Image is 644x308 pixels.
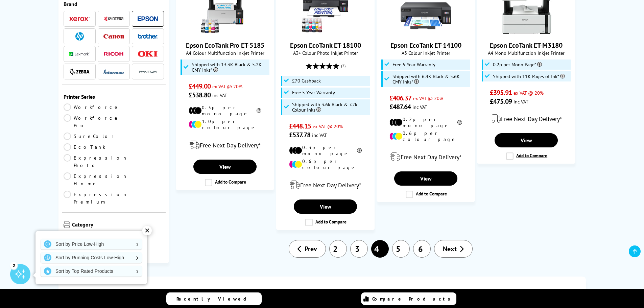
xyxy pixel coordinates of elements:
span: £487.64 [389,102,411,111]
img: Ricoh [103,52,124,56]
a: View [294,199,357,214]
img: Intermec [103,69,124,74]
a: Prev [289,240,326,258]
span: Shipped with 6.4K Black & 5.6K CMY Inks* [392,74,469,85]
a: View [193,160,256,174]
a: Epson [138,15,158,23]
a: Xerox [69,15,90,23]
img: Pantum [138,68,158,76]
a: View [394,171,457,186]
li: 0.3p per mono page [189,104,261,117]
span: £395.91 [490,88,512,97]
a: Expression Premium [64,191,128,206]
div: ✕ [142,226,152,235]
span: A3+ Colour Photo Inkjet Printer [280,50,371,56]
li: 0.2p per mono page [389,116,462,128]
span: Printer Series [64,93,164,100]
span: inc VAT [412,104,427,110]
span: inc VAT [312,132,327,138]
a: Expression Home [64,172,128,187]
span: Compare Products [372,296,454,302]
a: Workforce Pro [64,114,120,129]
span: £537.78 [289,131,310,139]
img: Zebra [69,68,90,75]
a: 5 [392,240,410,258]
a: 6 [413,240,431,258]
a: Epson EcoTank Pro ET-5185 [200,29,251,35]
img: Xerox [69,17,90,21]
span: Brand [64,1,164,7]
span: £449.00 [189,82,211,91]
span: Category [72,221,164,229]
a: Expression Photo [64,154,128,169]
div: modal_delivery [280,175,371,194]
span: £475.09 [490,97,512,106]
div: modal_delivery [380,147,471,166]
span: ex VAT @ 20% [212,83,242,90]
img: OKI [138,51,158,57]
a: OKI [138,50,158,58]
a: Epson EcoTank ET-14100 [401,29,451,35]
a: Next [434,240,473,258]
a: Sort by Price Low-High [41,239,142,250]
span: ex VAT @ 20% [413,95,443,101]
a: HP [69,32,90,41]
a: Compare Products [361,292,456,305]
span: inc VAT [514,98,528,105]
a: Intermec [103,67,124,76]
a: 2 [329,240,347,258]
span: inc VAT [212,92,227,98]
span: £70 Cashback [292,78,321,84]
label: Add to Compare [305,219,347,226]
span: Shipped with 3.6k Black & 7.2k Colour Inks [292,102,368,113]
a: Sort by Running Costs Low-High [41,252,142,263]
img: Brother [138,34,158,39]
span: Shipped with 11K Pages of Ink* [493,74,565,79]
a: Kyocera [103,15,124,23]
img: Kyocera [103,16,124,21]
a: Epson EcoTank ET-18100 [300,29,351,35]
span: A4 Mono Multifunction Inkjet Printer [481,50,572,56]
span: Free 5 Year Warranty [392,62,435,67]
div: modal_delivery [481,109,572,128]
img: HP [75,32,84,41]
a: Epson EcoTank ET-18100 [290,41,361,50]
a: Epson EcoTank Pro ET-5185 [186,41,264,50]
a: Epson EcoTank ET-M3180 [490,41,563,50]
span: Next [443,244,457,253]
a: Ricoh [103,50,124,58]
span: £406.37 [389,94,411,102]
li: 1.0p per colour page [189,118,261,131]
a: Zebra [69,67,90,76]
div: modal_delivery [180,136,270,155]
div: 2 [10,262,18,269]
a: Lexmark [69,50,90,58]
label: Add to Compare [406,191,447,198]
img: Canon [103,34,124,39]
span: A4 Colour Multifunction Inkjet Printer [180,50,270,56]
li: 0.3p per mono page [289,144,362,157]
a: 3 [350,240,368,258]
span: ex VAT @ 20% [313,123,343,129]
span: Prev [305,244,317,253]
a: Workforce [64,103,120,111]
span: ex VAT @ 20% [514,90,544,96]
a: Brother [138,32,158,41]
img: Category [64,221,70,228]
a: EcoTank [64,143,114,151]
span: Free 5 Year Warranty [292,90,335,95]
label: Add to Compare [506,152,547,160]
a: View [495,133,557,147]
span: A3 Colour Inkjet Printer [380,50,471,56]
span: Recently Viewed [176,296,253,302]
a: Epson EcoTank ET-14100 [390,41,461,50]
a: Epson EcoTank ET-M3180 [501,29,552,35]
a: Recently Viewed [166,292,262,305]
li: 0.6p per colour page [389,130,462,142]
a: Canon [103,32,124,41]
img: Lexmark [69,52,90,56]
a: Sort by Top Rated Products [41,266,142,277]
a: SureColor [64,133,116,140]
span: Shipped with 13.3K Black & 5.2K CMY Inks* [192,62,268,73]
img: Epson [138,16,158,21]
